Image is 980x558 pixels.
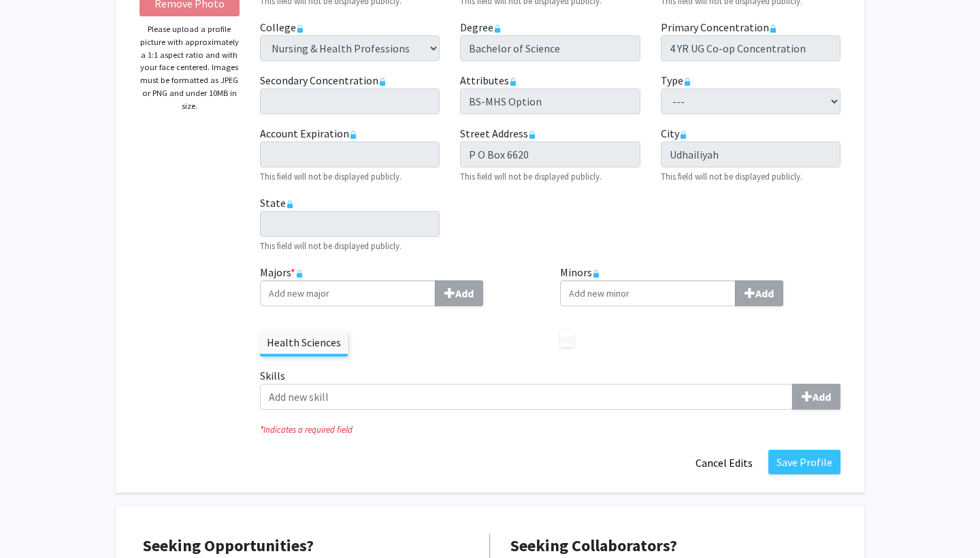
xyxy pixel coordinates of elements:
[735,280,783,306] button: Minors
[460,72,517,88] label: Attributes
[755,286,774,300] b: Add
[260,280,436,306] input: Majors*Add
[260,19,304,35] label: College
[286,200,294,208] svg: This information is provided and automatically updated by Drexel University and is not editable o...
[260,195,294,211] label: State
[378,78,387,86] svg: This information is provided and automatically updated by Drexel University and is not editable o...
[260,171,402,182] small: This field will not be displayed publicly.
[679,131,687,139] svg: This information is provided and automatically updated by Drexel University and is not editable o...
[493,24,502,33] svg: This information is provided and automatically updated by Drexel University and is not editable o...
[260,264,540,306] label: Majors
[260,331,348,354] label: Health Sciences
[349,131,357,139] svg: This information is provided and automatically updated by Drexel University and is not editable o...
[560,264,840,306] label: Minors
[460,171,602,182] small: This field will not be displayed publicly.
[769,24,777,33] svg: This information is provided and automatically updated by Drexel University and is not editable o...
[260,367,840,410] label: Skills
[661,125,687,142] label: City
[140,23,240,112] p: Please upload a profile picture with approximately a 1:1 aspect ratio and with your face centered...
[661,171,802,182] small: This field will not be displayed publicly.
[260,72,387,88] label: Secondary Concentration
[260,423,840,436] i: Indicates a required field
[10,497,58,548] iframe: Chat
[528,131,536,139] svg: This information is provided and automatically updated by Drexel University and is not editable o...
[260,240,402,251] small: This field will not be displayed publicly.
[560,280,736,306] input: MinorsAdd
[460,125,536,142] label: Street Address
[768,450,840,474] button: Save Profile
[510,535,677,556] span: Seeking Collaborators?
[296,24,304,33] svg: This information is provided and automatically updated by Drexel University and is not editable o...
[661,19,777,35] label: Primary Concentration
[460,19,502,35] label: Degree
[687,450,762,476] button: Cancel Edits
[661,72,691,88] label: Type
[683,78,691,86] svg: This information is provided and automatically updated by Drexel University and is not editable o...
[813,390,831,404] b: Add
[260,125,357,142] label: Account Expiration
[509,78,517,86] svg: This information is provided and automatically updated by Drexel University and is not editable o...
[143,535,314,556] span: Seeking Opportunities?
[455,286,474,300] b: Add
[435,280,483,306] button: Majors*
[792,384,840,410] button: Skills
[260,384,793,410] input: SkillsAdd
